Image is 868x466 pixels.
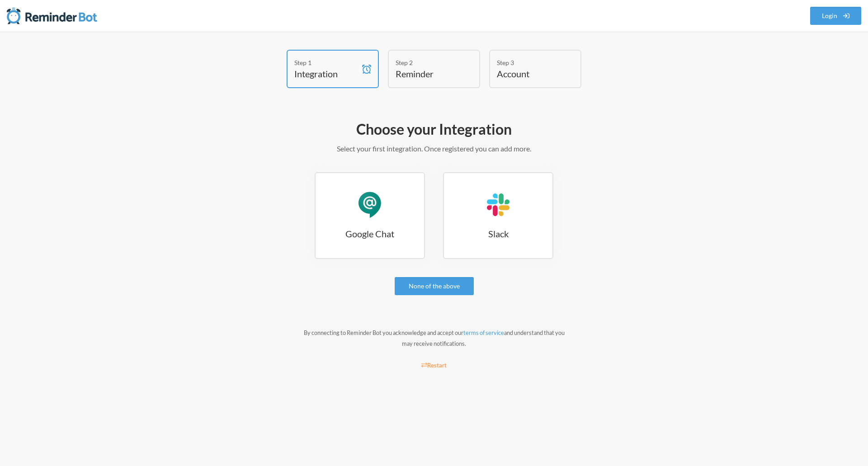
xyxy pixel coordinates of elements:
[316,227,424,240] h3: Google Chat
[395,277,474,295] a: None of the above
[7,7,97,25] img: Reminder Bot
[497,58,560,67] div: Step 3
[172,120,696,139] h2: Choose your Integration
[294,67,358,80] h4: Integration
[396,58,459,67] div: Step 2
[444,227,552,240] h3: Slack
[294,58,358,67] div: Step 1
[172,143,696,154] p: Select your first integration. Once registered you can add more.
[304,329,565,347] small: By connecting to Reminder Bot you acknowledge and accept our and understand that you may receive ...
[497,67,560,80] h4: Account
[463,329,504,336] a: terms of service
[421,362,447,369] small: Restart
[810,7,862,25] a: Login
[396,67,459,80] h4: Reminder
